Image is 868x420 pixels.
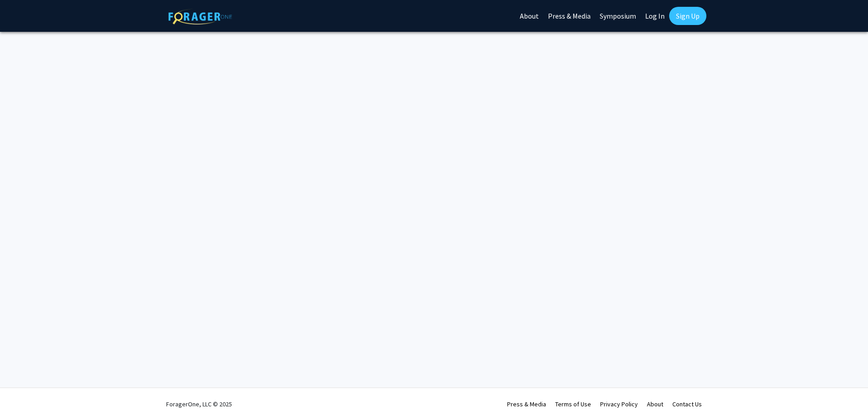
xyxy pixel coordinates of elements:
[600,400,638,408] a: Privacy Policy
[647,400,663,408] a: About
[555,400,591,408] a: Terms of Use
[166,388,232,420] div: ForagerOne, LLC © 2025
[507,400,546,408] a: Press & Media
[672,400,702,408] a: Contact Us
[669,7,706,25] a: Sign Up
[168,9,232,25] img: ForagerOne Logo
